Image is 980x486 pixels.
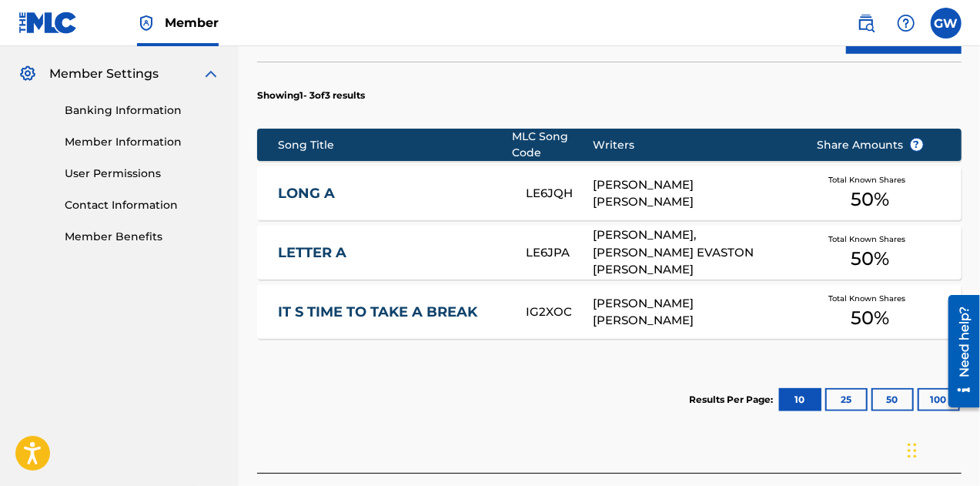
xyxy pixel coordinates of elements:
a: User Permissions [65,166,220,182]
button: 100 [918,388,960,411]
span: Share Amounts [818,137,924,153]
iframe: Chat Widget [903,412,980,486]
span: Total Known Shares [829,293,912,304]
span: Total Known Shares [829,174,912,186]
div: Writers [593,137,794,153]
iframe: Resource Center [937,289,980,413]
div: User Menu [931,8,962,39]
button: 25 [825,388,868,411]
div: IG2XOC [526,303,593,321]
div: Drag [908,427,917,474]
a: IT S TIME TO TAKE A BREAK [278,303,505,321]
span: Member Settings [49,65,159,83]
div: Help [891,8,921,39]
span: Total Known Shares [829,233,912,245]
a: Banking Information [65,102,220,119]
span: Member [165,14,219,32]
img: MLC Logo [18,12,78,34]
div: MLC Song Code [513,129,593,161]
img: Member Settings [18,65,37,83]
img: search [857,14,875,32]
p: Showing 1 - 3 of 3 results [257,89,365,102]
div: [PERSON_NAME] [PERSON_NAME] [593,176,794,211]
div: [PERSON_NAME], [PERSON_NAME] EVASTON [PERSON_NAME] [593,226,794,279]
a: Public Search [851,8,881,39]
span: 50 % [851,245,890,273]
a: LETTER A [278,244,505,262]
a: LONG A [278,185,505,203]
span: 50 % [851,186,890,213]
p: Results Per Page: [689,393,777,407]
img: help [897,14,915,32]
div: [PERSON_NAME] [PERSON_NAME] [593,295,794,330]
div: LE6JQH [526,185,593,203]
a: Member Information [65,134,220,150]
button: 50 [871,388,914,411]
div: Song Title [278,137,512,153]
a: Member Benefits [65,229,220,245]
img: Top Rightsholder [137,14,156,32]
a: Contact Information [65,197,220,213]
img: expand [202,65,220,83]
span: ? [911,139,923,151]
button: 10 [779,388,821,411]
span: 50 % [851,304,890,332]
div: LE6JPA [526,244,593,262]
